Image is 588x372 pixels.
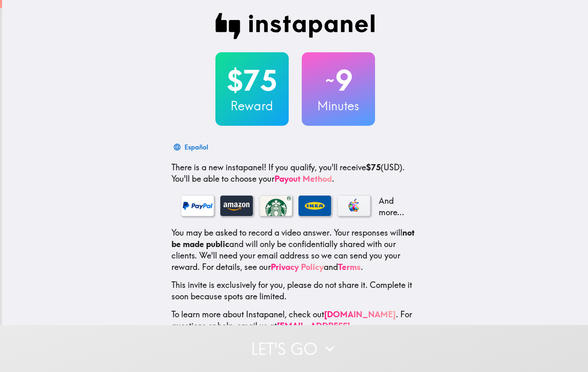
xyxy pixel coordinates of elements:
h2: $75 [215,64,289,97]
img: Instapanel [215,13,375,39]
a: Terms [338,262,361,272]
p: If you qualify, you'll receive (USD) . You'll be able to choose your . [171,162,419,185]
p: You may be asked to record a video answer. Your responses will and will only be confidentially sh... [171,227,419,273]
button: Español [171,139,211,155]
b: $75 [366,162,381,172]
h2: 9 [302,64,375,97]
b: not be made public [171,227,415,249]
p: This invite is exclusively for you, please do not share it. Complete it soon because spots are li... [171,279,419,302]
h3: Reward [215,97,289,114]
span: There is a new instapanel! [171,162,266,172]
span: ~ [324,68,336,93]
a: [DOMAIN_NAME] [324,309,396,319]
a: Payout Method [274,174,332,184]
h3: Minutes [302,97,375,114]
p: To learn more about Instapanel, check out . For questions or help, email us at . [171,309,419,343]
a: Privacy Policy [271,262,324,272]
p: And more... [377,195,409,218]
div: Español [184,141,208,153]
